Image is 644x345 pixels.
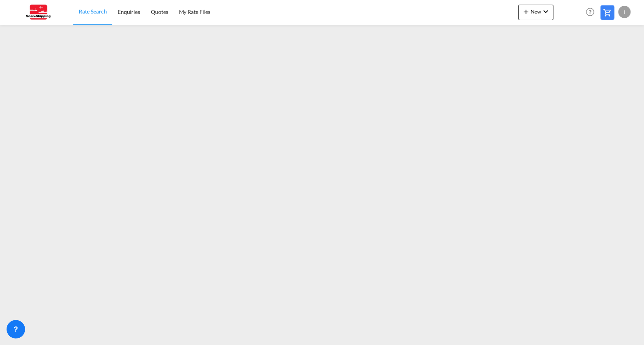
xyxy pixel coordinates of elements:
[12,3,64,21] img: 123b615026f311ee80dabbd30bc9e10f.jpg
[518,5,553,20] button: icon-plus 400-fgNewicon-chevron-down
[583,5,600,19] div: Help
[541,7,550,16] md-icon: icon-chevron-down
[179,8,210,15] span: My Rate Files
[521,7,531,16] md-icon: icon-plus 400-fg
[79,8,107,15] span: Rate Search
[521,8,550,15] span: New
[151,8,168,15] span: Quotes
[583,5,597,19] span: Help
[618,6,630,18] div: I
[118,8,140,15] span: Enquiries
